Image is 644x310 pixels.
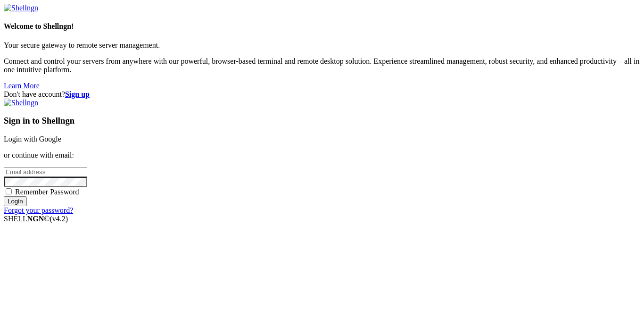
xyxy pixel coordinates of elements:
[4,206,73,214] a: Forgot your password?
[4,22,640,31] h4: Welcome to Shellngn!
[4,41,640,50] p: Your secure gateway to remote server management.
[6,188,12,194] input: Remember Password
[27,215,44,223] b: NGN
[4,135,61,143] a: Login with Google
[4,57,640,74] p: Connect and control your servers from anywhere with our powerful, browser-based terminal and remo...
[4,151,640,159] p: or continue with email:
[50,215,68,223] span: 4.2.0
[4,116,640,126] h3: Sign in to Shellngn
[15,188,79,196] span: Remember Password
[4,167,87,177] input: Email address
[4,82,40,90] a: Learn More
[4,4,38,12] img: Shellngn
[4,196,27,206] input: Login
[4,99,38,107] img: Shellngn
[65,90,90,98] a: Sign up
[4,215,68,223] span: SHELL ©
[4,90,640,99] div: Don't have account?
